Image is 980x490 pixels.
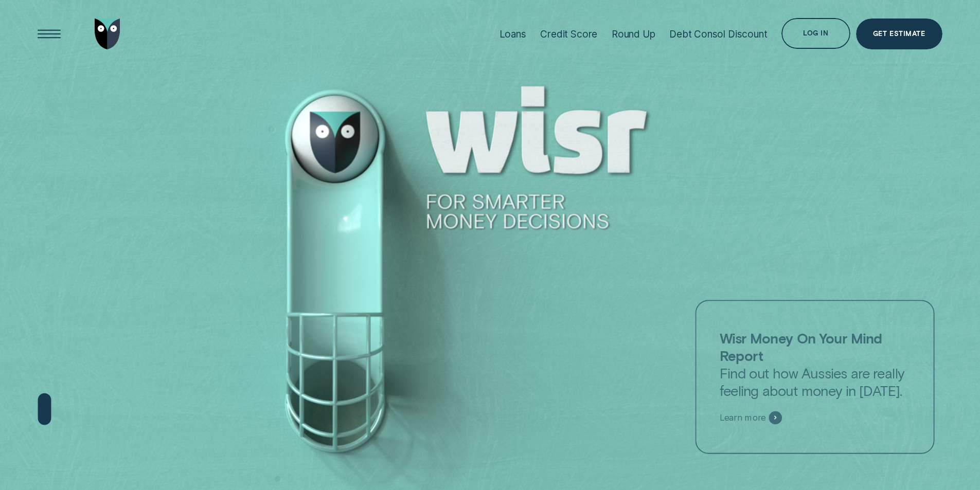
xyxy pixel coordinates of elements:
img: Wisr [95,19,120,49]
div: Loans [500,28,526,40]
strong: Wisr Money On Your Mind Report [720,329,882,364]
div: Round Up [612,28,655,40]
span: Learn more [720,412,766,423]
a: Wisr Money On Your Mind ReportFind out how Aussies are really feeling about money in [DATE].Learn... [696,300,935,453]
p: Find out how Aussies are really feeling about money in [DATE]. [720,329,911,399]
a: Get Estimate [856,19,942,49]
div: Debt Consol Discount [669,28,767,40]
button: Open Menu [34,19,65,49]
div: Credit Score [540,28,597,40]
button: Log in [781,18,850,49]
